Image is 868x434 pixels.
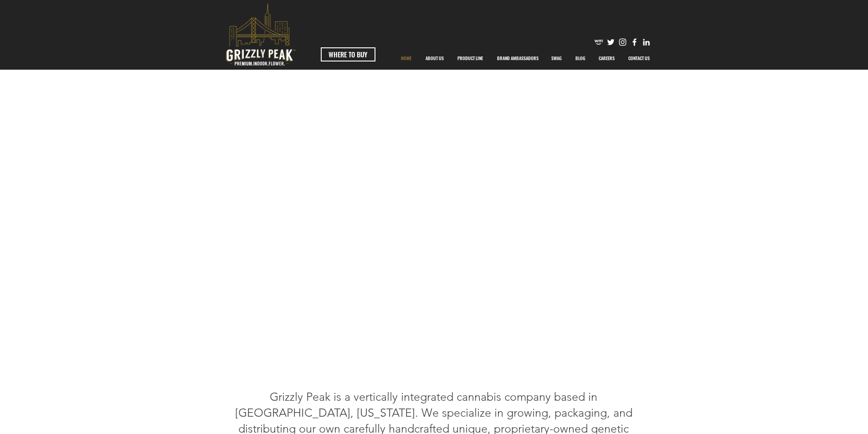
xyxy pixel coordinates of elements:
[419,47,451,70] a: ABOUT US
[594,37,651,47] ul: Social Bar
[630,37,639,47] img: Facebook
[618,37,627,47] img: Instagram
[394,47,419,70] a: HOME
[396,47,416,70] p: HOME
[621,47,657,70] a: CONTACT US
[594,37,604,47] img: weedmaps
[490,47,544,70] div: BRAND AMBASSADORS
[394,47,657,70] nav: Site
[321,47,375,61] a: WHERE TO BUY
[493,47,543,70] p: BRAND AMBASSADORS
[547,47,566,70] p: SWAG
[169,70,691,363] div: Your Video Title Video Player
[606,37,616,47] img: Twitter
[421,47,448,70] p: ABOUT US
[569,47,592,70] a: BLOG
[642,37,651,47] img: Likedin
[624,47,654,70] p: CONTACT US
[544,47,569,70] a: SWAG
[594,47,619,70] p: CAREERS
[592,47,621,70] a: CAREERS
[329,50,367,59] span: WHERE TO BUY
[453,47,488,70] p: PRODUCT LINE
[571,47,590,70] p: BLOG
[226,3,295,66] svg: premium-indoor-flower
[451,47,490,70] a: PRODUCT LINE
